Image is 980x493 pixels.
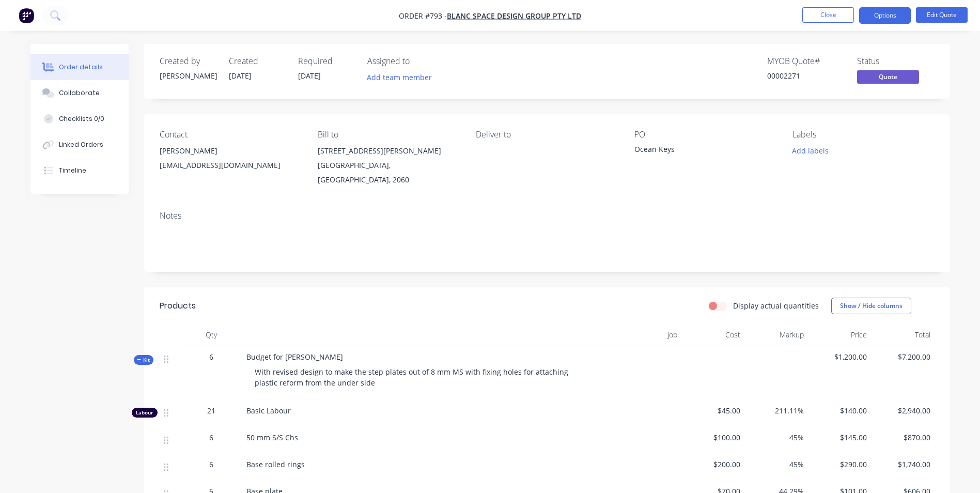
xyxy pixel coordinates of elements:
span: 45% [749,432,804,443]
span: 50 mm S/S Chs [246,433,298,442]
span: $1,200.00 [812,351,867,362]
span: $2,940.00 [875,405,930,416]
button: Timeline [30,158,129,183]
span: 6 [209,432,213,443]
span: 45% [749,459,804,470]
button: Quote [857,70,919,86]
span: 21 [207,405,215,416]
div: Status [857,56,935,66]
div: 00002271 [767,70,845,81]
div: Ocean Keys [634,144,764,158]
div: Labour [132,408,158,418]
span: Base rolled rings [246,459,305,469]
span: $7,200.00 [875,351,930,362]
label: Display actual quantities [733,300,819,311]
button: Add labels [787,144,834,158]
span: Quote [857,70,919,83]
span: $100.00 [686,432,741,443]
div: Timeline [59,166,86,175]
div: Order details [59,63,103,72]
span: $1,740.00 [875,459,930,470]
div: Deliver to [476,130,617,140]
span: Basic Labour [246,406,291,415]
span: $200.00 [686,459,741,470]
span: 6 [209,351,213,362]
span: $870.00 [875,432,930,443]
span: [DATE] [298,71,321,81]
div: Created [229,56,286,66]
span: 6 [209,459,213,470]
button: Checklists 0/0 [30,106,129,132]
div: PO [634,130,776,140]
div: [STREET_ADDRESS][PERSON_NAME][GEOGRAPHIC_DATA], [GEOGRAPHIC_DATA], 2060 [318,144,459,187]
div: [GEOGRAPHIC_DATA], [GEOGRAPHIC_DATA], 2060 [318,158,459,187]
span: Order #793 - [399,11,447,21]
div: Qty [180,325,242,345]
div: Job [604,325,681,345]
div: [PERSON_NAME] [160,70,216,81]
button: Show / Hide columns [831,298,911,314]
button: Close [802,7,854,23]
button: Options [859,7,911,24]
div: Price [808,325,872,345]
div: Cost [681,325,745,345]
span: Budget for [PERSON_NAME] [246,352,343,362]
div: MYOB Quote # [767,56,845,66]
div: Markup [744,325,808,345]
div: [PERSON_NAME][EMAIL_ADDRESS][DOMAIN_NAME] [160,144,301,177]
span: 211.11% [749,405,804,416]
div: [PERSON_NAME] [160,144,301,158]
div: Labels [792,130,934,140]
div: [STREET_ADDRESS][PERSON_NAME] [318,144,459,158]
div: Checklists 0/0 [59,114,104,124]
button: Collaborate [30,80,129,106]
div: Bill to [318,130,459,140]
span: Kit [137,356,150,364]
button: Order details [30,54,129,80]
div: Notes [160,211,935,221]
button: Add team member [361,70,437,84]
div: Required [298,56,355,66]
button: Linked Orders [30,132,129,158]
a: Blanc Space Design Group PTY LTD [447,11,581,21]
span: $290.00 [812,459,867,470]
button: Edit Quote [916,7,968,23]
div: Total [871,325,935,345]
div: Contact [160,130,301,140]
div: Collaborate [59,88,100,98]
div: Assigned to [367,56,471,66]
img: Factory [19,8,34,23]
div: Kit [134,355,153,365]
div: [EMAIL_ADDRESS][DOMAIN_NAME] [160,158,301,173]
div: Linked Orders [59,140,103,149]
span: $145.00 [812,432,867,443]
div: Created by [160,56,216,66]
button: Add team member [367,70,438,84]
span: [DATE] [229,71,252,81]
span: With revised design to make the step plates out of 8 mm MS with fixing holes for attaching plasti... [255,367,570,388]
div: Products [160,300,196,312]
span: $140.00 [812,405,867,416]
span: $45.00 [686,405,741,416]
